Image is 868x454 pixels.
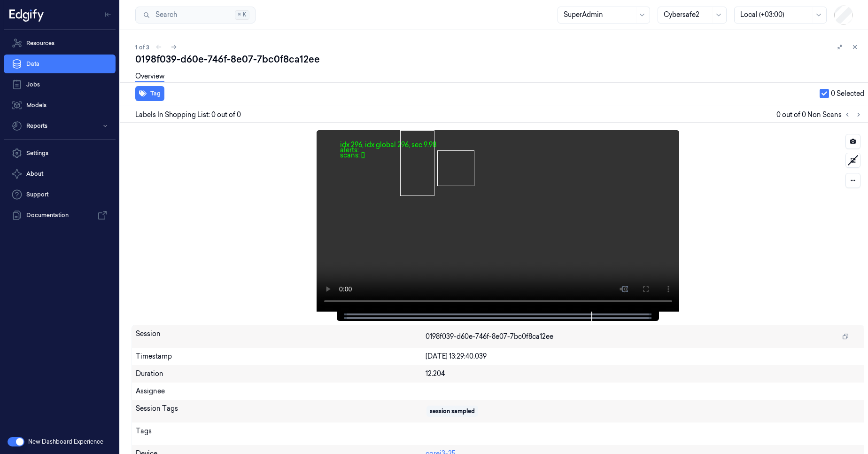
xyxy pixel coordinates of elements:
[4,96,116,115] a: Models
[4,164,116,183] button: About
[4,144,116,163] a: Settings
[135,43,149,51] span: 1 of 3
[136,386,860,396] div: Assignee
[136,369,426,379] div: Duration
[4,75,116,94] a: Jobs
[101,7,116,22] button: Toggle Navigation
[4,117,116,135] button: Reports
[135,71,164,82] a: Overview
[4,206,116,225] a: Documentation
[426,352,860,361] div: [DATE] 13:29:40.039
[4,185,116,204] a: Support
[135,7,256,23] button: Search⌘K
[430,407,475,415] div: session sampled
[135,53,860,66] div: 0198f039-d60e-746f-8e07-7bc0f8ca12ee
[426,332,553,342] span: 0198f039-d60e-746f-8e07-7bc0f8ca12ee
[136,404,426,419] div: Session Tags
[135,86,164,101] button: Tag
[776,109,864,120] span: 0 out of 0 Non Scans
[135,110,241,120] span: Labels In Shopping List: 0 out of 0
[136,426,426,441] div: Tags
[152,10,177,20] span: Search
[426,369,860,379] div: 12.204
[4,34,116,53] a: Resources
[136,329,426,344] div: Session
[831,89,864,99] span: 0 Selected
[4,55,116,73] a: Data
[136,352,426,361] div: Timestamp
